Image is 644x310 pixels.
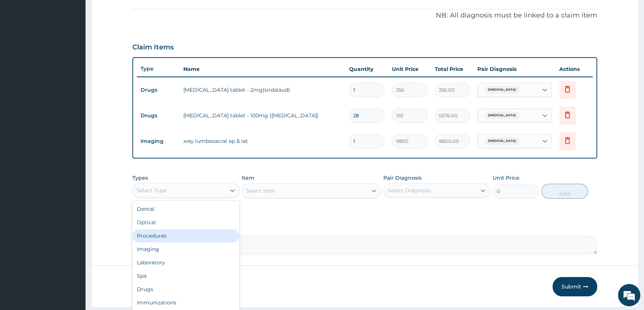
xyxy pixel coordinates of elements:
span: [MEDICAL_DATA] [484,137,519,145]
div: Select Type [136,187,166,194]
div: Minimize live chat window [122,4,140,22]
h3: Claim Items [132,43,174,52]
button: Add [541,184,588,199]
textarea: Type your message and hit 'Enter' [4,203,142,229]
th: Total Price [431,62,474,76]
th: Quantity [345,62,388,76]
p: NB: All diagnosis must be linked to a claim item [132,11,597,20]
label: Types [132,175,148,181]
div: Chat with us now [39,42,125,51]
td: xray lumbosacral ap & lat [180,134,345,149]
span: [MEDICAL_DATA] [484,86,519,94]
th: Type [137,62,180,76]
td: Imaging [137,134,180,148]
label: Unit Price [493,174,519,182]
th: Pair Diagnosis [474,62,556,76]
td: Drugs [137,83,180,97]
label: Pair Diagnosis [383,174,422,182]
td: [MEDICAL_DATA] tablet - 2mg(sirdalaud) [180,82,345,97]
div: Dental [132,202,239,216]
td: [MEDICAL_DATA] tablet - 100mg ([MEDICAL_DATA]) [180,108,345,123]
label: Item [242,174,254,182]
th: Actions [556,62,593,76]
div: Procedures [132,229,239,242]
img: d_794563401_company_1708531726252_794563401 [14,37,30,56]
div: Laboratory [132,256,239,269]
th: Name [180,62,345,76]
div: Imaging [132,242,239,256]
div: Select Diagnosis [387,187,431,194]
div: Immunizations [132,296,239,309]
span: We're online! [43,94,103,169]
div: Spa [132,269,239,283]
label: Comment [132,225,597,232]
div: Drugs [132,283,239,296]
span: [MEDICAL_DATA] [484,112,519,119]
div: Optical [132,216,239,229]
th: Unit Price [388,62,431,76]
button: Submit [553,277,597,296]
td: Drugs [137,109,180,123]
